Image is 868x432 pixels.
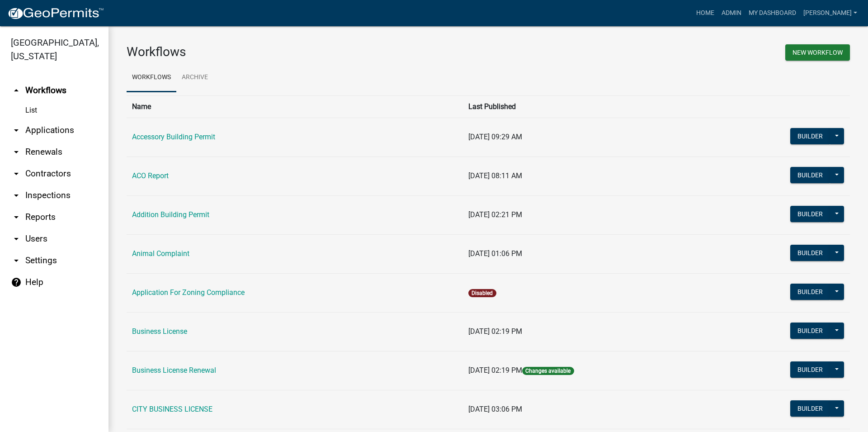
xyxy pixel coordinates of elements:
[800,5,861,22] a: [PERSON_NAME]
[790,167,830,183] button: Builder
[11,85,22,96] i: arrow_drop_up
[790,245,830,261] button: Builder
[127,95,463,118] th: Name
[11,147,22,157] i: arrow_drop_down
[468,289,496,297] span: Disabled
[790,361,830,378] button: Builder
[127,63,176,92] a: Workflows
[132,288,245,297] a: Application For Zoning Compliance
[790,206,830,222] button: Builder
[522,367,574,375] span: Changes available
[468,327,522,336] span: [DATE] 02:19 PM
[463,95,710,118] th: Last Published
[468,210,522,219] span: [DATE] 02:21 PM
[132,249,189,258] a: Animal Complaint
[693,5,718,22] a: Home
[132,327,187,336] a: Business License
[718,5,745,22] a: Admin
[132,366,216,375] a: Business License Renewal
[11,255,22,266] i: arrow_drop_down
[468,366,522,375] span: [DATE] 02:19 PM
[11,212,22,223] i: arrow_drop_down
[132,171,169,180] a: ACO Report
[468,133,522,141] span: [DATE] 09:29 AM
[468,249,522,258] span: [DATE] 01:06 PM
[127,44,481,60] h3: Workflows
[468,171,522,180] span: [DATE] 08:11 AM
[11,125,22,136] i: arrow_drop_down
[132,133,215,141] a: Accessory Building Permit
[132,405,212,413] a: CITY BUSINESS LICENSE
[790,284,830,300] button: Builder
[11,277,22,288] i: help
[785,44,850,61] button: New Workflow
[790,323,830,339] button: Builder
[790,400,830,417] button: Builder
[132,210,209,219] a: Addition Building Permit
[11,233,22,244] i: arrow_drop_down
[745,5,800,22] a: My Dashboard
[790,128,830,144] button: Builder
[11,168,22,179] i: arrow_drop_down
[11,190,22,201] i: arrow_drop_down
[468,405,522,413] span: [DATE] 03:06 PM
[176,63,213,92] a: Archive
